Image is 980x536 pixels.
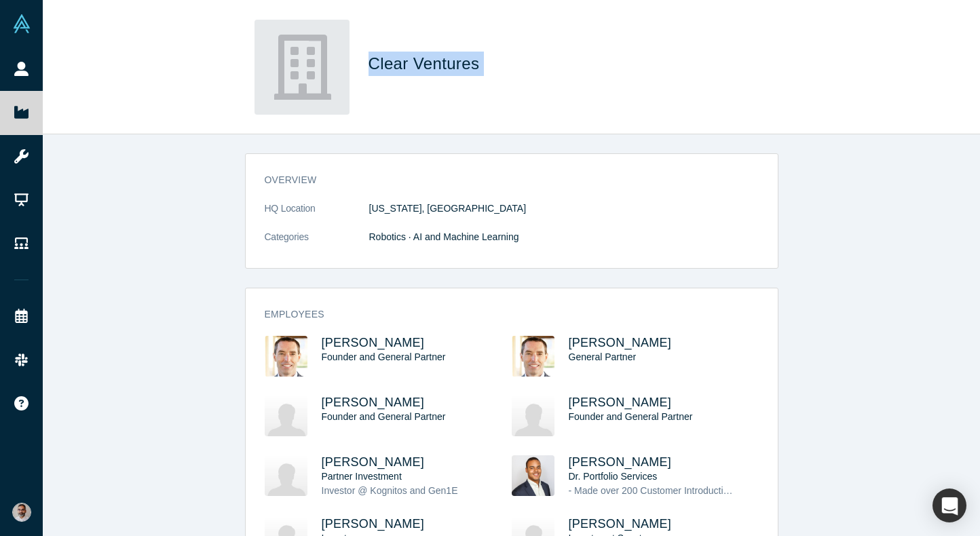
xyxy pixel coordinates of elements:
[265,173,740,187] h3: overview
[322,471,402,482] span: Partner Investment
[322,455,425,469] a: [PERSON_NAME]
[322,411,446,422] span: Founder and General Partner
[369,231,519,242] span: Robotics · AI and Machine Learning
[512,396,554,436] img: Rajeev Madhavan's Profile Image
[322,396,425,409] a: [PERSON_NAME]
[265,396,307,436] img: Rajeev Madhavan's Profile Image
[569,411,693,422] span: Founder and General Partner
[322,351,446,362] span: Founder and General Partner
[265,336,307,377] img: Chris Rust's Profile Image
[569,336,672,349] a: [PERSON_NAME]
[322,517,425,531] a: [PERSON_NAME]
[569,351,637,362] span: General Partner
[512,455,554,496] img: Khalig Howard's Profile Image
[12,503,31,522] img: Gotam Bhardwaj's Account
[369,202,759,216] dd: [US_STATE], [GEOGRAPHIC_DATA]
[12,14,31,33] img: Alchemist Vault Logo
[255,20,350,115] img: Clear Ventures's Logo
[569,471,658,482] span: Dr. Portfolio Services
[569,455,672,469] a: [PERSON_NAME]
[322,336,425,349] a: [PERSON_NAME]
[569,517,672,531] a: [PERSON_NAME]
[265,230,369,259] dt: Categories
[265,202,369,230] dt: HQ Location
[512,336,554,377] img: Chris Rust's Profile Image
[265,307,740,322] h3: Employees
[265,455,307,496] img: Noor Kamruddin's Profile Image
[369,54,485,73] span: Clear Ventures
[322,485,458,496] span: Investor @ Kognitos and Gen1E
[569,396,672,409] a: [PERSON_NAME]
